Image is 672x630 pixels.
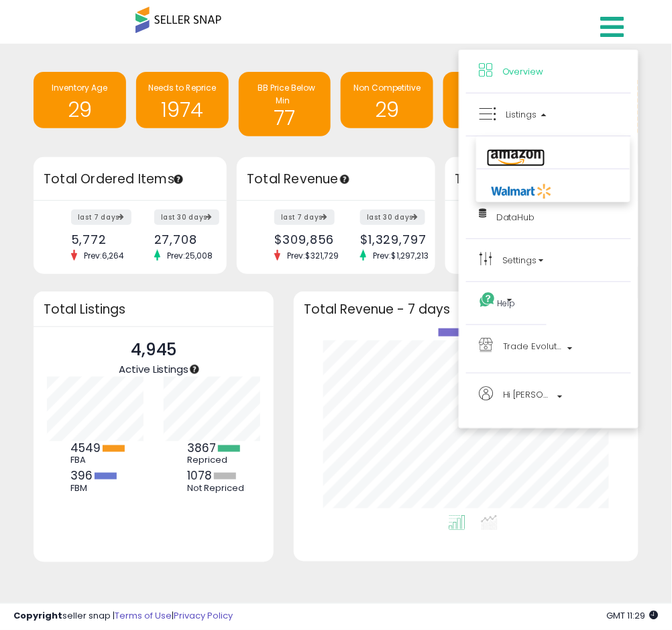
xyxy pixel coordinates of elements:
[119,337,189,363] p: 4,945
[160,250,219,261] span: Prev: 25,008
[44,170,217,189] h3: Total Ordered Items
[77,250,131,261] span: Prev: 6,264
[13,610,62,623] strong: Copyright
[187,467,212,484] b: 1078
[71,232,120,246] div: 5,772
[40,99,119,121] h1: 29
[174,610,233,623] a: Privacy Policy
[339,173,351,185] div: Tooltip anchor
[70,483,131,494] div: FBM
[479,386,618,415] a: Hi [PERSON_NAME]
[479,338,618,360] a: Trade Evolution US
[187,440,216,456] b: 3867
[360,232,412,246] div: $1,329,797
[503,386,553,403] span: Hi [PERSON_NAME]
[71,210,131,225] label: last 7 days
[479,106,618,123] a: Listings
[154,232,203,246] div: 27,708
[52,82,107,93] span: Inventory Age
[239,72,331,136] a: BB Price Below Min 77
[479,63,618,80] a: Overview
[366,250,435,261] span: Prev: $1,297,213
[13,611,233,623] div: seller snap | |
[245,99,325,129] h1: 77
[498,295,516,312] span: Help
[280,250,345,261] span: Prev: $321,729
[154,210,219,225] label: last 30 days
[502,65,544,78] span: Overview
[496,211,535,224] span: DataHub
[450,99,529,121] h1: 55
[70,455,131,465] div: FBA
[479,252,618,269] a: Settings
[479,291,496,308] i: Get Help
[304,304,628,314] h3: Total Revenue - 7 days
[347,99,427,121] h1: 29
[34,72,126,128] a: Inventory Age 29
[70,440,101,456] b: 4549
[44,304,264,314] h3: Total Listings
[143,99,222,121] h1: 1974
[479,209,618,226] a: DataHub
[258,82,315,106] span: BB Price Below Min
[172,173,184,185] div: Tooltip anchor
[187,455,247,465] div: Repriced
[187,483,247,494] div: Not Repriced
[360,210,425,225] label: last 30 days
[115,610,172,623] a: Terms of Use
[503,338,563,355] span: Trade Evolution US
[247,170,425,189] h3: Total Revenue
[353,82,421,93] span: Non Competitive
[274,210,335,225] label: last 7 days
[443,72,536,128] a: Selling @ Max 55
[70,467,93,484] b: 396
[274,232,326,246] div: $309,856
[136,72,229,128] a: Needs to Reprice 1974
[119,362,189,376] span: Active Listings
[607,610,659,623] span: 2025-09-16 11:29 GMT
[148,82,216,93] span: Needs to Reprice
[341,72,433,128] a: Non Competitive 29
[506,108,537,121] span: Listings
[479,295,534,312] a: Help
[188,363,201,375] div: Tooltip anchor
[455,170,628,189] h3: Total Profit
